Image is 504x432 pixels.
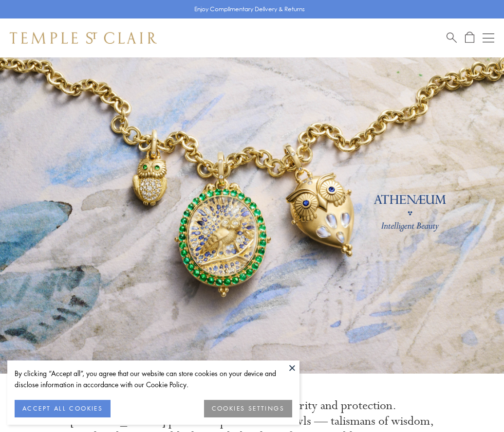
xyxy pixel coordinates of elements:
[204,400,292,417] button: COOKIES SETTINGS
[194,4,305,14] p: Enjoy Complimentary Delivery & Returns
[465,32,474,44] a: Open Shopping Bag
[15,368,292,390] div: By clicking “Accept all”, you agree that our website can store cookies on your device and disclos...
[10,32,157,44] img: Temple St. Clair
[483,32,494,44] button: Open navigation
[447,32,457,44] a: Search
[15,400,111,417] button: ACCEPT ALL COOKIES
